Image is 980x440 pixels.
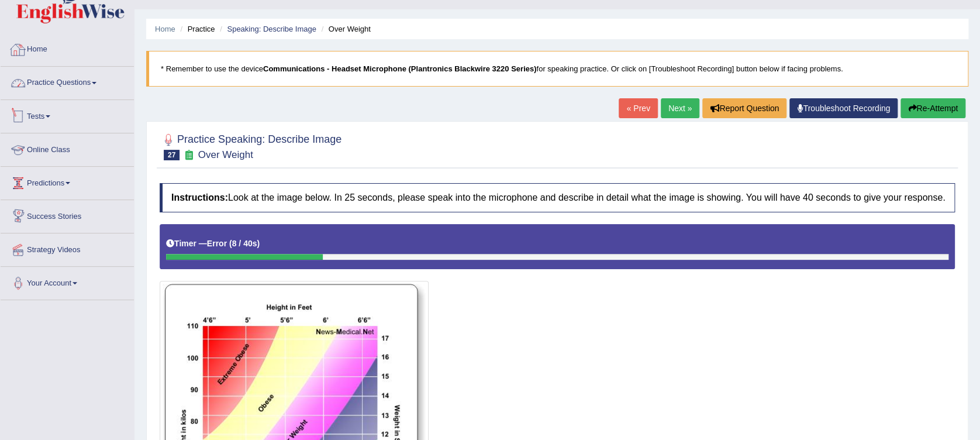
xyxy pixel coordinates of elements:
a: Home [1,33,134,63]
a: « Prev [619,98,657,118]
a: Success Stories [1,200,134,229]
h4: Look at the image below. In 25 seconds, please speak into the microphone and describe in detail w... [160,183,955,212]
b: Communications - Headset Microphone (Plantronics Blackwire 3220 Series) [263,64,536,73]
button: Report Question [702,98,786,118]
small: Over Weight [198,149,253,160]
b: 8 / 40s [232,239,257,248]
button: Re-Attempt [900,98,965,118]
a: Home [155,25,175,33]
b: ) [257,239,260,248]
a: Next » [661,98,699,118]
a: Troubleshoot Recording [789,98,898,118]
b: Instructions: [171,192,228,202]
a: Speaking: Describe Image [227,25,316,33]
a: Online Class [1,133,134,163]
b: ( [229,239,232,248]
a: Predictions [1,167,134,196]
blockquote: * Remember to use the device for speaking practice. Or click on [Troubleshoot Recording] button b... [146,51,968,87]
b: Error [207,239,227,248]
a: Tests [1,100,134,129]
a: Practice Questions [1,67,134,96]
li: Practice [177,23,215,35]
span: 27 [164,150,180,160]
li: Over Weight [318,23,370,35]
h2: Practice Speaking: Describe Image [160,131,341,160]
h5: Timer — [166,239,260,248]
a: Your Account [1,267,134,296]
small: Exam occurring question [182,150,195,161]
a: Strategy Videos [1,233,134,263]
